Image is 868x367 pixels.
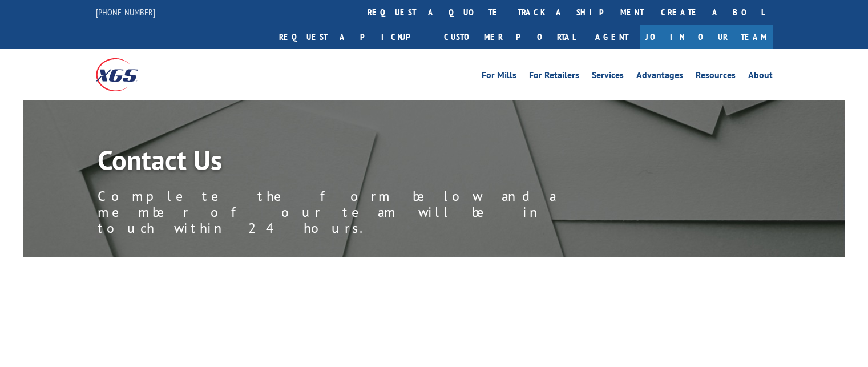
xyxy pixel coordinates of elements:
[529,71,579,83] a: For Retailers
[584,25,640,49] a: Agent
[435,25,584,49] a: Customer Portal
[748,71,773,83] a: About
[592,71,624,83] a: Services
[636,71,683,83] a: Advantages
[98,188,611,236] p: Complete the form below and a member of our team will be in touch within 24 hours.
[640,25,773,49] a: Join Our Team
[271,25,435,49] a: Request a pickup
[98,146,611,179] h1: Contact Us
[696,71,736,83] a: Resources
[482,71,516,83] a: For Mills
[96,6,155,18] a: [PHONE_NUMBER]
